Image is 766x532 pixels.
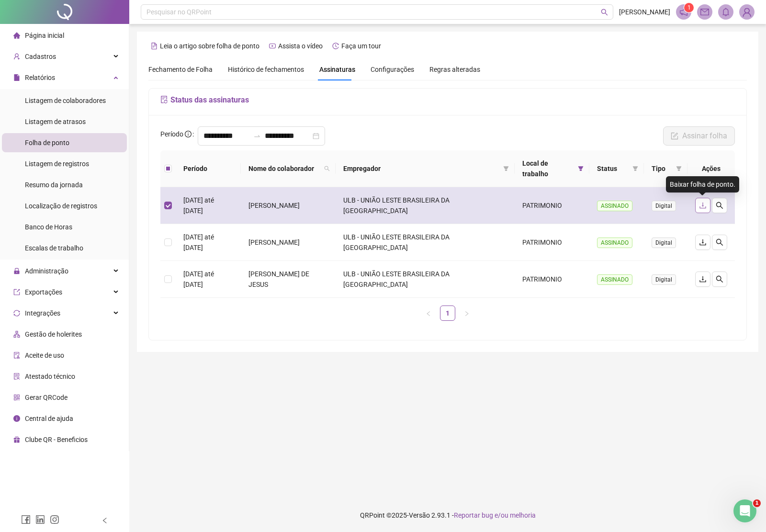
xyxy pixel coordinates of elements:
[631,161,640,176] span: filter
[13,415,20,422] span: info-circle
[160,130,183,138] span: Período
[716,275,723,283] span: search
[13,310,20,317] span: sync
[716,202,723,209] span: search
[151,43,158,49] span: file-text
[687,150,735,187] th: Ações
[721,8,730,16] span: bell
[522,158,574,179] span: Local de trabalho
[601,9,608,16] span: search
[454,511,536,519] span: Reportar bug e/ou melhoria
[13,331,20,338] span: apartment
[129,498,766,532] footer: QRPoint © 2025 - 2.93.1 -
[25,309,60,317] span: Integrações
[241,261,336,298] td: [PERSON_NAME] DE JESUS
[176,261,241,298] td: [DATE] até [DATE]
[459,306,474,321] button: right
[185,131,191,137] span: info-circle
[699,275,707,283] span: download
[676,166,682,171] span: filter
[269,43,276,49] span: youtube
[25,415,73,422] span: Central de ajuda
[25,74,55,81] span: Relatórios
[25,202,97,210] span: Localização de registros
[336,224,515,261] td: ULB - UNIÃO LESTE BRASILEIRA DA [GEOGRAPHIC_DATA]
[409,511,430,519] span: Versão
[25,118,86,125] span: Listagem de atrasos
[160,94,735,106] h5: Status das assinaturas
[421,306,436,321] li: Página anterior
[440,306,455,320] a: 1
[652,238,676,248] span: Digital
[13,32,20,39] span: home
[699,238,707,246] span: download
[50,515,59,524] span: instagram
[13,74,20,81] span: file
[160,96,168,103] span: file-sync
[464,311,470,317] span: right
[336,261,515,298] td: ULB - UNIÃO LESTE BRASILEIRA DA [GEOGRAPHIC_DATA]
[25,351,64,359] span: Aceite de uso
[597,238,632,248] span: ASSINADO
[13,352,20,359] span: audit
[25,244,83,252] span: Escalas de trabalho
[21,515,31,524] span: facebook
[440,306,455,321] li: 1
[666,176,739,192] div: Baixar folha de ponto.
[687,4,691,11] span: 1
[25,139,69,147] span: Folha de ponto
[426,311,431,317] span: left
[25,288,62,296] span: Exportações
[241,224,336,261] td: [PERSON_NAME]
[336,187,515,224] td: ULB - UNIÃO LESTE BRASILEIRA DA [GEOGRAPHIC_DATA]
[176,187,241,224] td: [DATE] até [DATE]
[663,126,735,146] button: Assinar folha
[324,166,330,171] span: search
[515,261,589,298] td: PATRIMONIO
[578,166,584,171] span: filter
[25,267,68,275] span: Administração
[248,163,320,174] span: Nome do colaborador
[13,373,20,380] span: solution
[679,8,688,16] span: notification
[716,238,723,246] span: search
[25,436,88,443] span: Clube QR - Beneficios
[332,43,339,49] span: history
[25,223,72,231] span: Banco de Horas
[25,330,82,338] span: Gestão de holerites
[684,3,694,12] sup: 1
[35,515,45,524] span: linkedin
[101,517,108,524] span: left
[253,132,261,140] span: to
[25,160,89,168] span: Listagem de registros
[13,289,20,295] span: export
[176,224,241,261] td: [DATE] até [DATE]
[619,7,670,17] span: [PERSON_NAME]
[25,32,64,39] span: Página inicial
[319,66,355,73] span: Assinaturas
[421,306,436,321] button: left
[228,66,304,73] span: Histórico de fechamentos
[740,5,754,19] img: 87054
[25,97,106,104] span: Listagem de colaboradores
[322,161,332,176] span: search
[148,66,213,73] span: Fechamento de Folha
[343,163,500,174] span: Empregador
[13,53,20,60] span: user-add
[278,42,323,50] span: Assista o vídeo
[13,394,20,401] span: qrcode
[25,53,56,60] span: Cadastros
[597,201,632,211] span: ASSINADO
[700,8,709,16] span: mail
[13,436,20,443] span: gift
[253,132,261,140] span: swap-right
[652,201,676,211] span: Digital
[501,161,511,176] span: filter
[597,163,629,174] span: Status
[515,224,589,261] td: PATRIMONIO
[699,202,707,209] span: download
[652,274,676,285] span: Digital
[429,66,480,73] span: Regras alteradas
[733,499,756,522] iframe: Intercom live chat
[25,394,68,401] span: Gerar QRCode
